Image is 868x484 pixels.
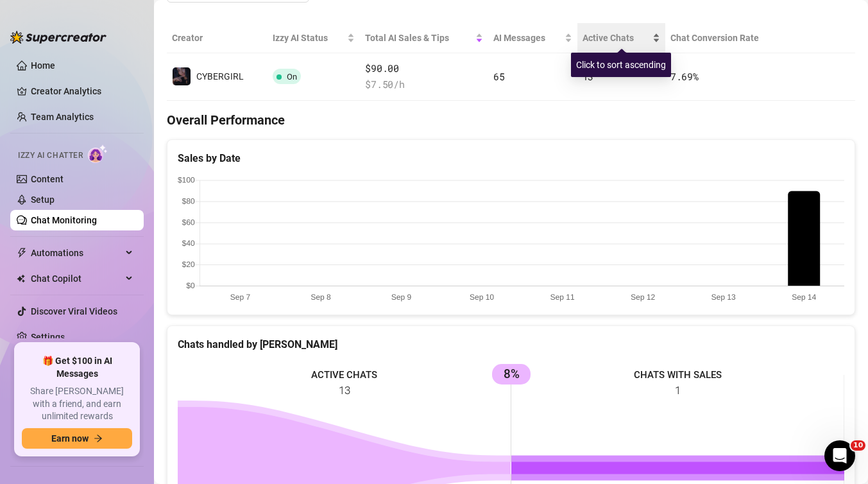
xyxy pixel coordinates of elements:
span: Total AI Sales & Tips [365,31,473,45]
span: thunderbolt [17,248,27,258]
th: Total AI Sales & Tips [360,23,488,53]
div: Click to sort ascending [571,53,671,77]
a: Content [31,174,64,184]
span: Earn now [51,433,89,444]
h4: Overall Performance [167,111,855,129]
span: AI Messages [493,31,561,45]
img: logo-BBDzfeDw.svg [10,31,106,44]
span: Active Chats [583,31,650,45]
th: Chat Conversion Rate [665,23,787,53]
iframe: Intercom live chat [824,440,855,471]
span: $90.00 [365,61,483,76]
span: Izzy AI Status [273,31,345,45]
span: Automations [31,243,122,263]
span: On [287,72,297,82]
span: 7.69 % [670,70,699,83]
a: Chat Monitoring [31,215,97,225]
span: $ 7.50 /h [365,77,483,92]
span: arrow-right [94,434,103,443]
a: Home [31,60,55,71]
span: 65 [493,70,504,83]
button: Earn nowarrow-right [22,428,132,449]
div: Sales by Date [178,150,844,166]
img: CYBERGIRL [173,67,191,85]
a: Setup [31,194,55,205]
img: AI Chatter [88,144,108,163]
span: CYBERGIRL [196,71,244,82]
th: Creator [167,23,268,53]
th: Active Chats [577,23,665,53]
a: Team Analytics [31,112,94,122]
a: Settings [31,332,65,342]
a: Creator Analytics [31,81,133,101]
th: AI Messages [488,23,577,53]
a: Discover Viral Videos [31,306,117,316]
div: Chats handled by [PERSON_NAME] [178,336,844,352]
th: Izzy AI Status [268,23,361,53]
img: Chat Copilot [17,274,25,283]
span: 🎁 Get $100 in AI Messages [22,355,132,380]
span: 10 [851,440,865,451]
span: 13 [583,70,593,83]
span: Izzy AI Chatter [18,150,83,162]
span: Chat Copilot [31,268,122,289]
span: Share [PERSON_NAME] with a friend, and earn unlimited rewards [22,385,132,423]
